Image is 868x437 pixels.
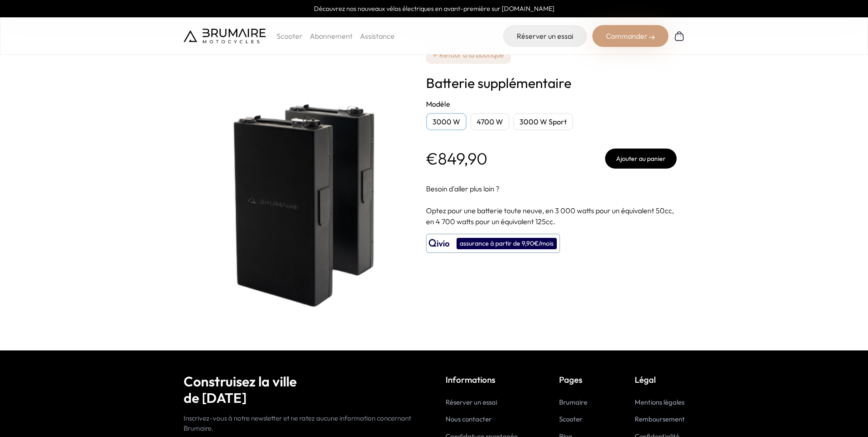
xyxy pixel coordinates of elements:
[635,373,685,386] p: Légal
[470,113,509,130] div: 4700 W
[635,398,684,406] a: Mentions légales
[426,184,499,193] span: Besoin d'aller plus loin ?
[446,373,518,386] p: Informations
[649,35,655,40] img: right-arrow-2.png
[277,31,303,41] p: Scooter
[310,31,353,41] a: Abonnement
[592,25,668,47] div: Commander
[559,373,593,386] p: Pages
[184,373,423,406] h2: Construisez la ville de [DATE]
[457,238,557,249] div: assurance à partir de 9,90€/mois
[184,23,411,328] img: Batterie supplémentaire
[605,149,677,169] button: Ajouter au panier
[426,113,467,130] div: 3000 W
[559,415,582,423] a: Scooter
[446,398,497,406] a: Réserver un essai
[184,29,266,43] img: Brumaire Motocycles
[429,238,450,249] img: logo qivio
[513,113,573,130] div: 3000 W Sport
[674,31,685,41] img: Panier
[426,75,677,91] h1: Batterie supplémentaire
[426,206,674,226] span: Optez pour une batterie toute neuve, en 3 000 watts pour un équivalent 50cc, en 4 700 watts pour ...
[426,98,677,109] h2: Modèle
[184,413,423,434] p: Inscrivez-vous à notre newsletter et ne ratez aucune information concernant Brumaire.
[360,31,395,41] a: Assistance
[635,415,685,423] a: Remboursement
[446,415,492,423] a: Nous contacter
[426,234,560,253] button: assurance à partir de 9,90€/mois
[426,149,488,168] p: €849,90
[559,398,587,406] a: Brumaire
[503,25,587,47] a: Réserver un essai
